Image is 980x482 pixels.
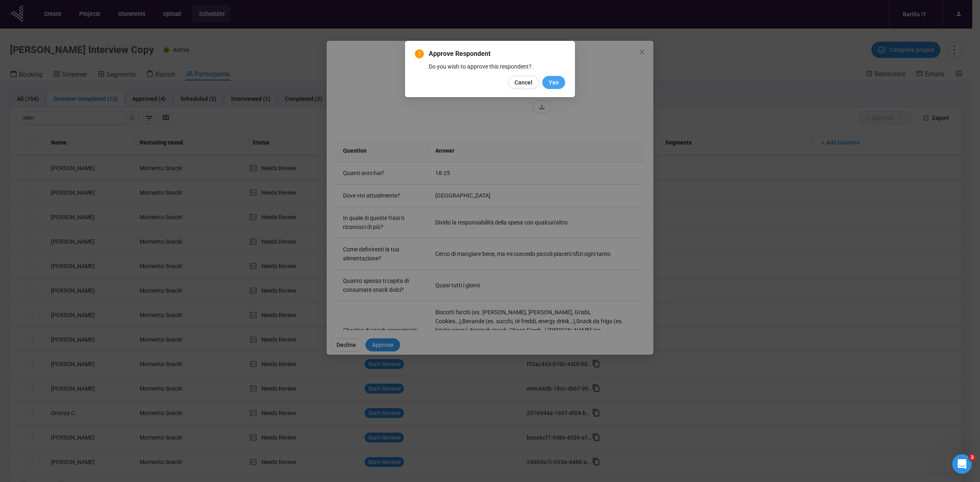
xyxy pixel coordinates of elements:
button: Cancel [508,76,539,89]
div: Do you wish to approve this respondent? [429,62,565,71]
span: 2 [969,454,976,461]
span: Approve Respondent [429,49,565,59]
span: Cancel [514,78,532,87]
span: exclamation-circle [415,49,424,58]
button: Yes [542,76,565,89]
iframe: Intercom live chat [952,454,972,474]
span: Yes [549,78,559,87]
